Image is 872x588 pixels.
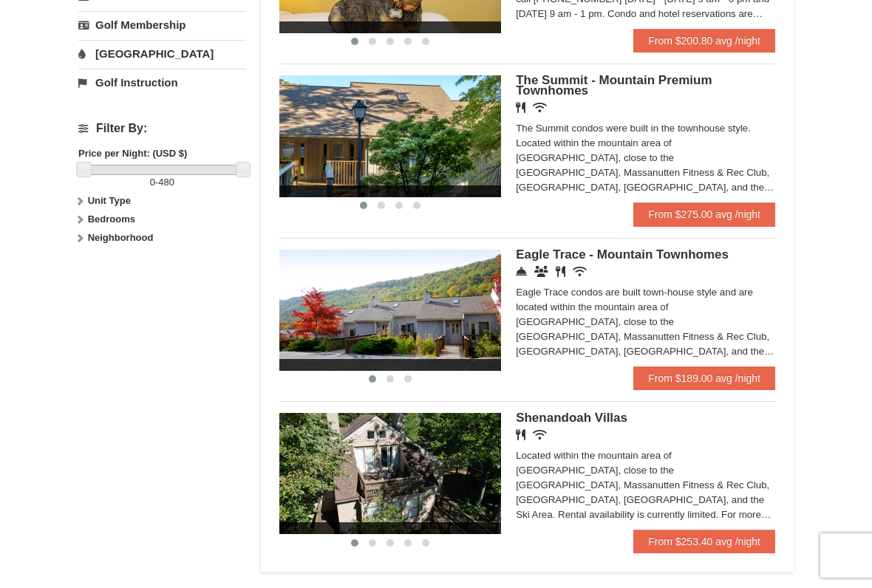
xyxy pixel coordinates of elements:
[78,175,246,190] label: -
[533,102,547,113] i: Wireless Internet (free)
[516,121,775,195] div: The Summit condos were built in the townhouse style. Located within the mountain area of [GEOGRAP...
[516,247,729,261] span: Eagle Trace - Mountain Townhomes
[78,69,246,96] a: Golf Instruction
[516,448,775,522] div: Located within the mountain area of [GEOGRAPHIC_DATA], close to the [GEOGRAPHIC_DATA], Massanutte...
[516,73,712,98] span: The Summit - Mountain Premium Townhomes
[150,177,155,188] span: 0
[88,195,131,206] strong: Unit Type
[516,285,775,359] div: Eagle Trace condos are built town-house style and are located within the mountain area of [GEOGRA...
[633,530,775,553] a: From $253.40 avg /night
[556,266,565,277] i: Restaurant
[516,266,527,277] i: Concierge Desk
[158,177,174,188] span: 480
[78,11,246,38] a: Golf Membership
[633,29,775,52] a: From $200.80 avg /night
[573,266,587,277] i: Wireless Internet (free)
[88,213,135,225] strong: Bedrooms
[78,122,246,135] h4: Filter By:
[78,148,187,159] strong: Price per Night: (USD $)
[78,40,246,67] a: [GEOGRAPHIC_DATA]
[633,202,775,226] a: From $275.00 avg /night
[516,102,525,113] i: Restaurant
[88,232,154,243] strong: Neighborhood
[516,411,627,425] span: Shenandoah Villas
[533,429,547,440] i: Wireless Internet (free)
[534,266,548,277] i: Conference Facilities
[633,366,775,390] a: From $189.00 avg /night
[516,429,525,440] i: Restaurant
